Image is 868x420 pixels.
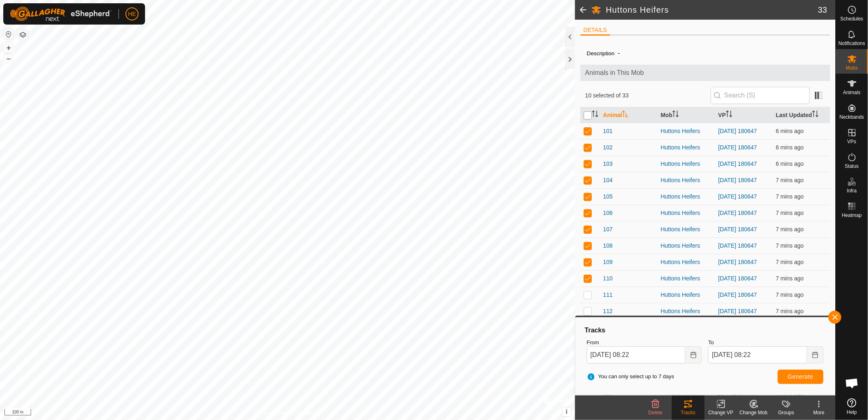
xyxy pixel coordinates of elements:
a: [DATE] 180647 [718,128,757,134]
li: DETAILS [580,26,610,36]
span: 1 Sept 2025, 8:14 am [776,177,803,183]
a: [DATE] 180647 [718,259,757,265]
a: [DATE] 180647 [718,193,757,200]
span: 1 Sept 2025, 8:14 am [776,291,803,298]
span: 1 Sept 2025, 8:14 am [776,242,803,249]
span: Neckbands [839,115,864,120]
a: [DATE] 180647 [718,308,757,314]
span: 105 [603,192,613,201]
span: Status [845,164,859,169]
a: [DATE] 180647 [718,177,757,183]
span: 1 Sept 2025, 8:14 am [776,160,803,167]
div: Tracks [584,325,827,335]
span: 110 [603,274,613,283]
button: Map Layers [18,30,28,40]
a: [DATE] 180647 [718,275,757,282]
a: [DATE] 180647 [718,226,757,233]
label: Description [587,50,615,56]
span: VPs [847,139,856,144]
span: 109 [603,258,613,266]
div: Huttons Heifers [661,307,712,316]
span: i [566,408,568,415]
div: More [803,409,835,416]
div: Change Mob [737,409,770,416]
span: You can only select up to 7 days [587,373,674,381]
a: [DATE] 180647 [718,291,757,298]
span: Notifications [839,41,865,46]
a: [DATE] 180647 [718,210,757,216]
button: i [562,407,571,416]
span: Animals [843,90,861,95]
span: 1 Sept 2025, 8:14 am [776,144,803,151]
input: Search (S) [711,87,810,104]
span: 1 Sept 2025, 8:14 am [776,308,803,314]
a: [DATE] 180647 [718,160,757,167]
div: Huttons Heifers [661,127,712,135]
label: From [587,339,702,347]
button: Choose Date [685,346,702,364]
div: Huttons Heifers [661,225,712,234]
span: 106 [603,209,613,217]
span: 101 [603,127,613,135]
span: 111 [603,291,613,299]
label: To [708,339,823,347]
a: Open chat [840,371,864,395]
p-sorticon: Activate to sort [726,112,732,118]
a: Contact Us [295,409,320,417]
span: Delete [649,410,663,415]
div: Tracks [672,409,705,416]
span: 1 Sept 2025, 8:14 am [776,259,803,265]
div: Huttons Heifers [661,209,712,217]
th: VP [715,107,772,123]
span: 112 [603,307,613,316]
th: Mob [658,107,715,123]
p-sorticon: Activate to sort [622,112,629,118]
button: Choose Date [807,346,823,364]
button: – [4,54,13,63]
span: 1 Sept 2025, 8:14 am [776,275,803,282]
span: 102 [603,143,613,152]
a: Help [836,395,868,418]
th: Last Updated [772,107,830,123]
th: Animal [600,107,658,123]
button: Reset Map [4,29,13,39]
span: 1 Sept 2025, 8:14 am [776,193,803,200]
span: Schedules [840,16,863,21]
span: 107 [603,225,613,234]
span: 1 Sept 2025, 8:14 am [776,128,803,134]
span: 108 [603,242,613,250]
span: Help [847,410,857,415]
button: Generate [778,370,823,384]
div: Huttons Heifers [661,160,712,168]
div: Huttons Heifers [661,291,712,299]
div: Huttons Heifers [661,192,712,201]
span: Generate [788,373,813,380]
span: - [615,46,623,60]
img: Gallagher Logo [10,7,112,21]
div: Huttons Heifers [661,242,712,250]
span: 1 Sept 2025, 8:14 am [776,226,803,233]
span: 104 [603,176,613,185]
span: Mobs [846,65,858,70]
a: [DATE] 180647 [718,144,757,151]
div: Huttons Heifers [661,176,712,185]
span: 33 [818,4,827,16]
h2: Huttons Heifers [606,5,818,15]
div: Huttons Heifers [661,258,712,266]
span: Animals in This Mob [585,68,825,78]
div: Groups [770,409,803,416]
div: Huttons Heifers [661,143,712,152]
p-sorticon: Activate to sort [672,112,679,118]
span: 103 [603,160,613,168]
span: Infra [847,188,857,193]
span: HE [128,10,136,18]
span: Heatmap [842,213,862,218]
div: Huttons Heifers [661,274,712,283]
p-sorticon: Activate to sort [812,112,819,118]
a: [DATE] 180647 [718,242,757,249]
a: Privacy Policy [255,409,286,417]
span: 1 Sept 2025, 8:14 am [776,210,803,216]
span: 10 selected of 33 [585,91,711,100]
div: Change VP [705,409,737,416]
p-sorticon: Activate to sort [592,112,598,118]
